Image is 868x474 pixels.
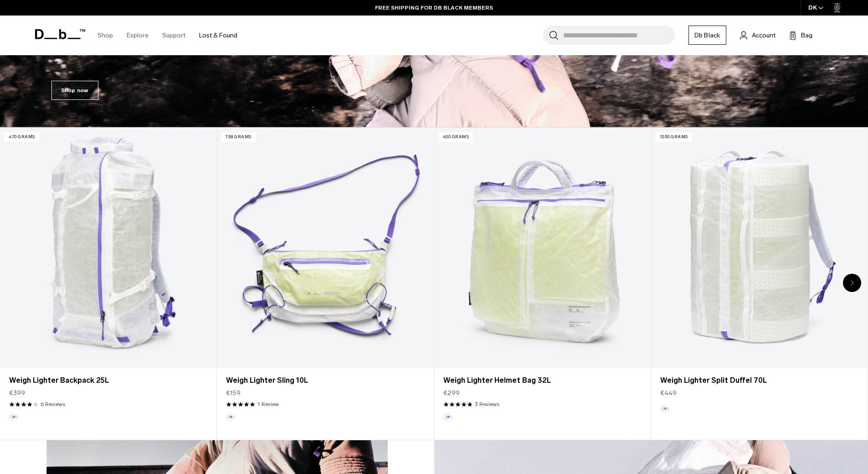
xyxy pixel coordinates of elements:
p: 450 grams [439,132,473,142]
a: Account [740,30,776,41]
a: Explore [127,19,149,52]
a: Support [162,19,185,52]
button: Aurora [660,405,668,413]
a: FREE SHIPPING FOR DB BLACK MEMBERS [375,4,493,12]
a: Weigh Lighter Helmet Bag 32L [443,375,641,386]
a: Weigh Lighter Backpack 25L [9,375,207,386]
button: Aurora [443,413,452,421]
p: 1300 grams [656,132,692,142]
a: Weigh Lighter Split Duffel 70L [660,375,858,386]
div: 2 / 5 [217,127,434,440]
a: 1 reviews [257,400,279,408]
span: €159 [226,388,241,398]
a: Weigh Lighter Helmet Bag 32L [434,128,650,368]
span: €449 [660,388,677,398]
p: 138 grams [221,132,256,142]
a: Shop now [51,81,98,100]
a: Db Black [688,26,726,45]
a: Lost & Found [199,19,237,52]
span: €399 [9,388,25,398]
a: 6 reviews [41,400,65,408]
a: Weigh Lighter Split Duffel 70L [651,128,867,368]
button: Aurora [226,413,234,421]
a: Shop [98,19,113,52]
button: Aurora [9,413,17,421]
a: Weigh Lighter Sling 10L [217,128,433,368]
button: Bag [789,30,812,41]
nav: Main Navigation [91,16,244,55]
span: Bag [801,31,812,40]
div: 3 / 5 [434,127,651,440]
span: €299 [443,388,460,398]
a: 3 reviews [475,400,499,408]
div: Next slide [843,274,861,292]
span: Account [752,31,776,40]
div: 4 / 5 [651,127,868,440]
a: Weigh Lighter Sling 10L [226,375,424,386]
p: 470 grams [5,132,39,142]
